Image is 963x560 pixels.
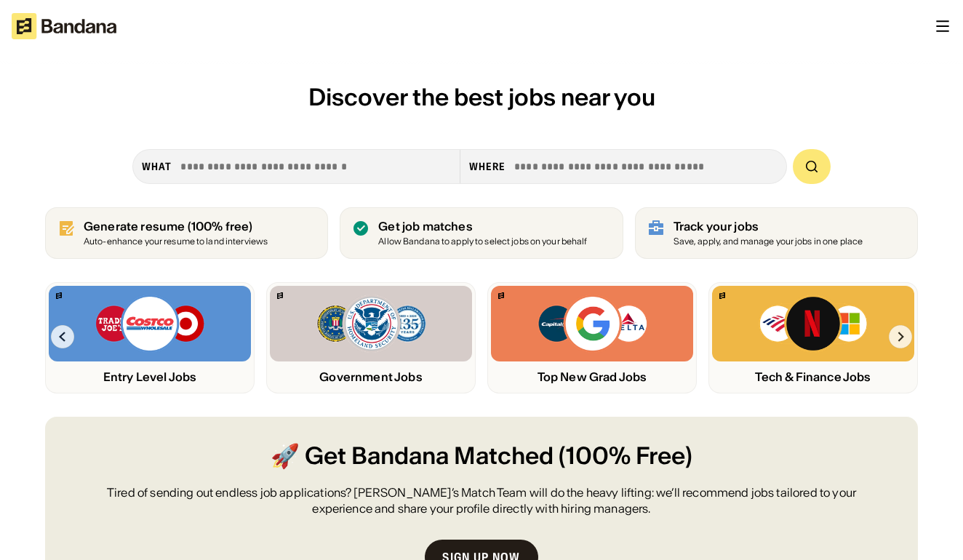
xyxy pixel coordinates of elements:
[378,237,587,247] div: Allow Bandana to apply to select jobs on your behalf
[635,207,918,259] a: Track your jobs Save, apply, and manage your jobs in one place
[84,220,268,233] div: Generate resume
[559,440,692,473] span: (100% Free)
[45,207,328,259] a: Generate resume (100% free)Auto-enhance your resume to land interviews
[674,237,863,247] div: Save, apply, and manage your jobs in one place
[491,370,693,384] div: Top New Grad Jobs
[469,160,506,173] div: Where
[95,295,205,353] img: Trader Joe’s, Costco, Target logos
[316,295,426,353] img: FBI, DHS, MWRD logos
[270,370,472,384] div: Government Jobs
[84,237,268,247] div: Auto-enhance your resume to land interviews
[266,282,476,393] a: Bandana logoFBI, DHS, MWRD logosGovernment Jobs
[889,325,912,348] img: Right Arrow
[80,484,883,517] div: Tired of sending out endless job applications? [PERSON_NAME]’s Match Team will do the heavy lifti...
[45,282,255,393] a: Bandana logoTrader Joe’s, Costco, Target logosEntry Level Jobs
[188,219,253,233] span: (100% free)
[498,292,504,299] img: Bandana logo
[378,220,587,233] div: Get job matches
[719,292,725,299] img: Bandana logo
[308,82,655,112] span: Discover the best jobs near you
[271,440,554,473] span: 🚀 Get Bandana Matched
[56,292,62,299] img: Bandana logo
[708,282,918,393] a: Bandana logoBank of America, Netflix, Microsoft logosTech & Finance Jobs
[537,295,647,353] img: Capital One, Google, Delta logos
[277,292,283,299] img: Bandana logo
[49,370,251,384] div: Entry Level Jobs
[12,13,116,39] img: Bandana logotype
[759,295,868,353] img: Bank of America, Netflix, Microsoft logos
[51,325,74,348] img: Left Arrow
[487,282,697,393] a: Bandana logoCapital One, Google, Delta logosTop New Grad Jobs
[340,207,623,259] a: Get job matches Allow Bandana to apply to select jobs on your behalf
[142,160,172,173] div: what
[674,220,863,233] div: Track your jobs
[712,370,914,384] div: Tech & Finance Jobs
